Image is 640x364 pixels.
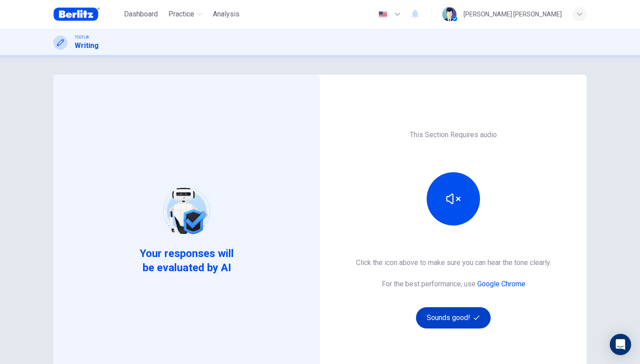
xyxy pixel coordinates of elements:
[356,257,551,268] h6: Click the icon above to make sure you can hear the tone clearly.
[168,9,194,20] span: Practice
[464,9,562,20] div: [PERSON_NAME] [PERSON_NAME]
[209,6,243,22] button: Analysis
[377,11,388,18] img: en
[120,6,161,22] button: Dashboard
[165,6,206,22] button: Practice
[133,246,241,275] span: Your responses will be evaluated by AI
[124,9,158,20] span: Dashboard
[75,40,99,51] h1: Writing
[477,280,525,288] a: Google Chrome
[213,9,240,20] span: Analysis
[416,307,491,328] button: Sounds good!
[158,183,215,239] img: robot icon
[610,334,631,355] div: Open Intercom Messenger
[382,279,525,289] h6: For the best performance, use
[75,34,89,40] span: TOEFL®
[442,7,456,21] img: Profile picture
[410,130,497,140] h6: This Section Requires audio
[53,5,100,23] img: Berlitz Brasil logo
[53,5,120,23] a: Berlitz Brasil logo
